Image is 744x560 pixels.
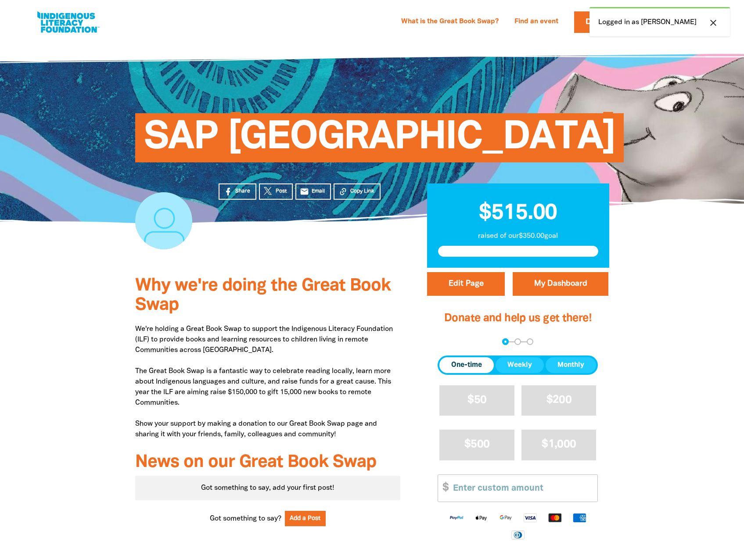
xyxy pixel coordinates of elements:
a: Post [259,183,293,200]
input: Enter custom amount [447,475,597,502]
span: $ [438,475,449,502]
img: Mastercard logo [543,513,567,523]
i: close [708,18,719,28]
div: Available payment methods [438,506,598,546]
div: Got something to say, add your first post! [135,476,401,500]
button: Navigate to step 3 of 3 to enter your payment details [527,338,533,345]
span: Weekly [507,360,532,370]
i: email [300,187,309,196]
img: Diners Club logo [506,530,530,540]
span: $1,000 [542,439,576,449]
span: Why we're doing the Great Book Swap [135,278,391,313]
span: $500 [464,439,489,449]
h3: News on our Great Book Swap [135,453,401,472]
span: Share [235,187,250,195]
span: $50 [467,395,486,405]
div: Logged in as [PERSON_NAME] [589,7,730,36]
img: Apple Pay logo [469,513,493,523]
button: Add a Post [285,511,326,526]
span: Donate and help us get there! [444,313,592,323]
span: $515.00 [479,203,557,223]
button: $500 [439,430,514,460]
span: Email [312,187,325,195]
span: $200 [546,395,571,405]
span: Copy Link [350,187,374,195]
button: One-time [439,357,494,373]
button: Copy Link [334,183,381,200]
button: Monthly [546,357,596,373]
span: SAP [GEOGRAPHIC_DATA] [144,120,615,162]
img: American Express logo [567,513,592,523]
button: close [705,17,721,29]
a: Share [219,183,256,200]
a: Donate [574,11,629,33]
button: Edit Page [427,272,505,296]
button: Navigate to step 1 of 3 to enter your donation amount [502,338,509,345]
span: Monthly [557,360,584,370]
span: Got something to say? [210,513,281,524]
div: Paginated content [135,476,401,500]
a: emailEmail [295,183,331,200]
div: Donation frequency [438,355,598,375]
button: Navigate to step 2 of 3 to enter your details [514,338,521,345]
button: Weekly [496,357,544,373]
p: raised of our $350.00 goal [438,231,598,241]
span: One-time [451,360,482,370]
img: Google Pay logo [493,513,518,523]
button: $200 [521,385,597,416]
button: $1,000 [521,430,597,460]
button: $50 [439,385,514,416]
a: My Dashboard [513,272,608,296]
span: Post [276,187,287,195]
img: Visa logo [518,513,543,523]
a: Find an event [509,15,564,29]
img: Paypal logo [444,513,469,523]
a: What is the Great Book Swap? [396,15,504,29]
p: We're holding a Great Book Swap to support the Indigenous Literacy Foundation (ILF) to provide bo... [135,324,401,440]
